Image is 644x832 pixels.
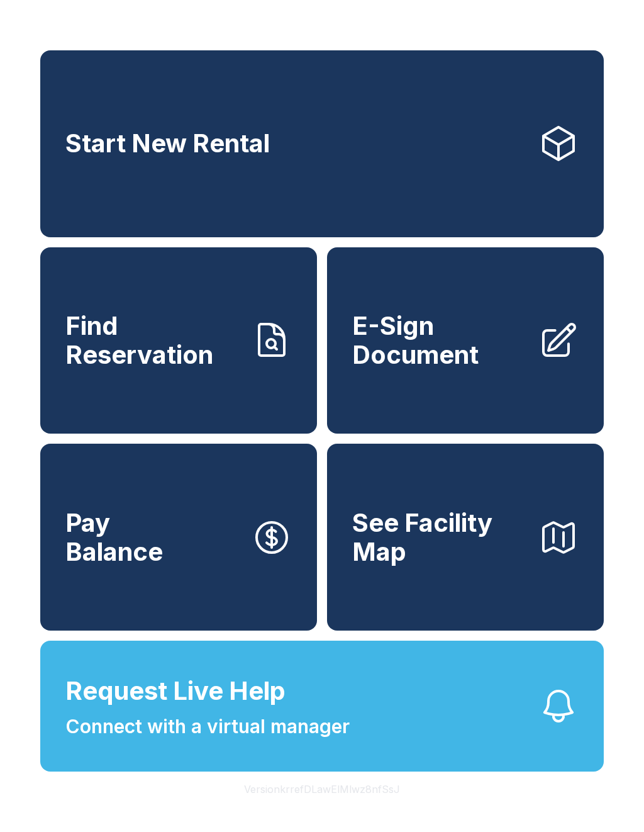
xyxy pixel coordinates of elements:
[352,509,528,566] span: See Facility Map
[65,312,241,369] span: Find Reservation
[65,672,286,710] span: Request Live Help
[40,641,604,772] button: Request Live HelpConnect with a virtual manager
[327,247,604,434] a: E-Sign Document
[234,772,410,807] button: VersionkrrefDLawElMlwz8nfSsJ
[65,712,350,741] span: Connect with a virtual manager
[327,444,604,631] button: See Facility Map
[40,50,604,237] a: Start New Rental
[65,509,163,566] span: Pay Balance
[40,247,317,434] a: Find Reservation
[40,444,317,631] button: PayBalance
[65,129,270,158] span: Start New Rental
[352,312,528,369] span: E-Sign Document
